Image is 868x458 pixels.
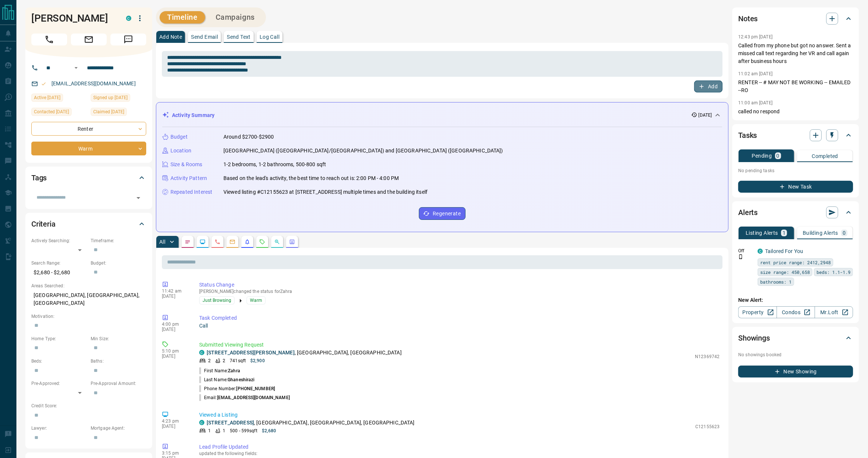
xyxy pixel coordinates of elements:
[207,420,254,426] a: [STREET_ADDRESS]
[31,34,67,45] span: Call
[289,239,295,245] svg: Agent Actions
[765,248,803,254] a: Tailored For You
[699,112,712,119] p: [DATE]
[738,126,853,144] div: Tasks
[250,297,262,304] span: Warm
[419,207,466,220] button: Regenerate
[91,425,146,432] p: Mortgage Agent:
[274,239,280,245] svg: Opportunities
[160,11,205,23] button: Timeline
[777,153,780,158] p: 0
[777,306,815,318] a: Condos
[91,260,146,266] p: Budget:
[695,353,720,360] p: N12369742
[214,239,220,245] svg: Calls
[31,289,146,309] p: [GEOGRAPHIC_DATA], [GEOGRAPHIC_DATA], [GEOGRAPHIC_DATA]
[223,174,399,182] p: Based on the lead's activity, the best time to reach out is: 2:00 PM - 4:00 PM
[208,357,211,364] p: 2
[223,161,326,168] p: 1-2 bedrooms, 1-2 bathrooms, 500-800 sqft
[31,425,87,432] p: Lawyer:
[738,79,853,94] p: RENTER -- # MAY NOT BE WORKING -- EMAILED --RO
[230,357,246,364] p: 741 sqft
[738,108,853,116] p: called no respond
[199,394,290,401] p: Email:
[738,129,757,141] h2: Tasks
[259,239,265,245] svg: Requests
[199,281,720,289] p: Status Change
[34,108,69,116] span: Contacted [DATE]
[738,10,853,28] div: Notes
[162,288,188,294] p: 11:42 am
[817,268,850,276] span: beds: 1.1-1.9
[34,94,60,101] span: Active [DATE]
[203,297,231,304] span: Just Browsing
[162,294,188,299] p: [DATE]
[199,367,240,374] p: First Name:
[31,215,146,233] div: Criteria
[223,427,225,434] p: 1
[170,161,203,168] p: Size & Rooms
[738,351,853,358] p: No showings booked
[199,341,720,349] p: Submitted Viewing Request
[199,289,720,294] p: [PERSON_NAME] changed the status for Zahra
[159,34,182,40] p: Add Note
[159,239,165,244] p: All
[162,418,188,424] p: 4:23 pm
[738,34,773,40] p: 12:43 pm [DATE]
[746,230,778,236] p: Listing Alerts
[199,411,720,419] p: Viewed a Listing
[812,154,838,159] p: Completed
[31,358,87,364] p: Beds:
[738,42,853,65] p: Called from my phone but got no answer. Sent a missed call text regarding her VR and call again a...
[91,237,146,244] p: Timeframe:
[738,181,853,193] button: New Task
[803,230,838,236] p: Building Alerts
[170,133,188,141] p: Budget
[738,366,853,378] button: New Showing
[199,376,255,383] p: Last Name:
[170,174,207,182] p: Activity Pattern
[228,377,254,382] span: Ghaneshirazi
[72,63,81,72] button: Open
[199,350,204,355] div: condos.ca
[191,34,218,40] p: Send Email
[41,81,46,86] svg: Email Valid
[91,108,146,118] div: Thu Jan 04 2024
[223,133,274,141] p: Around $2700-$2900
[223,357,225,364] p: 2
[170,147,191,155] p: Location
[738,296,853,304] p: New Alert:
[207,419,415,427] p: , [GEOGRAPHIC_DATA], [GEOGRAPHIC_DATA], [GEOGRAPHIC_DATA]
[244,239,250,245] svg: Listing Alerts
[760,259,831,266] span: rent price range: 2412,2948
[738,306,777,318] a: Property
[162,354,188,359] p: [DATE]
[31,142,146,155] div: Warm
[227,34,251,40] p: Send Text
[162,348,188,354] p: 5:10 pm
[91,94,146,104] div: Wed Jan 08 2020
[758,249,763,254] div: condos.ca
[172,111,214,119] p: Activity Summary
[250,357,265,364] p: $2,900
[199,443,720,451] p: Lead Profile Updated
[31,282,146,289] p: Areas Searched:
[815,306,853,318] a: Mr.Loft
[133,193,144,203] button: Open
[236,386,275,391] span: [PHONE_NUMBER]
[760,268,810,276] span: size range: 450,658
[126,16,131,21] div: condos.ca
[694,80,723,92] button: Add
[208,11,262,23] button: Campaigns
[31,260,87,266] p: Search Range:
[223,147,503,155] p: [GEOGRAPHIC_DATA] ([GEOGRAPHIC_DATA]/[GEOGRAPHIC_DATA]) and [GEOGRAPHIC_DATA] ([GEOGRAPHIC_DATA])
[199,314,720,322] p: Task Completed
[230,427,257,434] p: 500 - 599 sqft
[760,278,792,285] span: bathrooms: 1
[200,239,206,245] svg: Lead Browsing Activity
[93,94,128,101] span: Signed up [DATE]
[738,71,773,76] p: 11:02 am [DATE]
[262,427,276,434] p: $2,680
[170,188,212,196] p: Repeated Interest
[91,358,146,364] p: Baths:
